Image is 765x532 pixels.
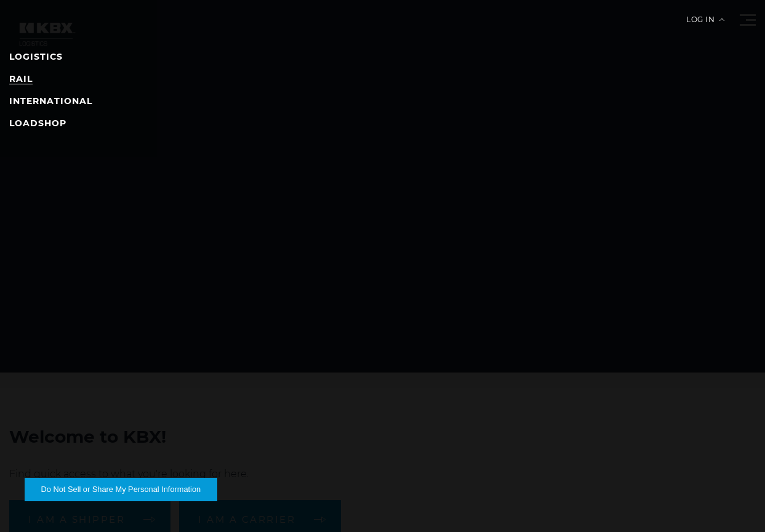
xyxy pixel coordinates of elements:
a: INTERNATIONAL [9,95,92,107]
a: LOGISTICS [9,51,63,62]
a: RAIL [9,73,33,84]
a: LOADSHOP [9,118,66,129]
div: Log in [686,16,724,33]
img: arrow [719,18,724,21]
button: Do Not Sell or Share My Personal Information [25,478,217,501]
